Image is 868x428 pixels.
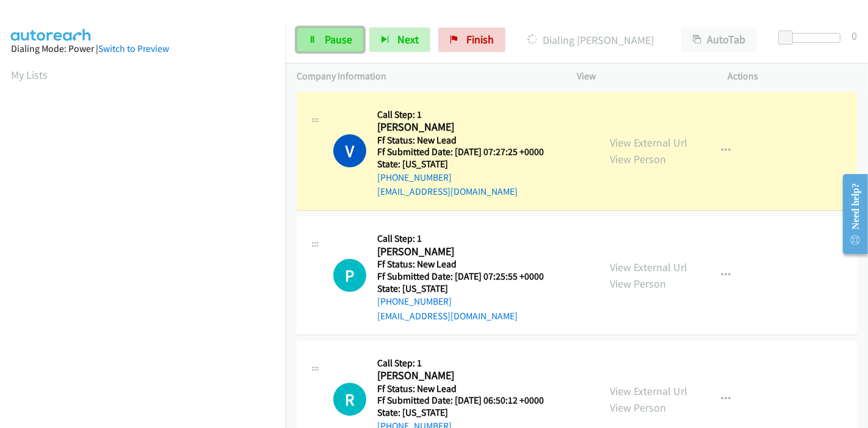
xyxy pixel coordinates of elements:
[610,260,687,274] a: View External Url
[333,134,366,167] h1: V
[377,369,559,383] h2: [PERSON_NAME]
[98,43,169,54] a: Switch to Preview
[522,32,659,48] p: Dialing [PERSON_NAME]
[728,69,858,84] p: Actions
[377,109,559,121] h5: Call Step: 1
[577,69,706,84] p: View
[369,27,430,52] button: Next
[297,27,364,52] a: Pause
[325,32,352,46] span: Pause
[11,42,275,56] div: Dialing Mode: Power |
[377,158,559,170] h5: State: [US_STATE]
[610,152,666,166] a: View Person
[377,296,452,307] a: [PHONE_NUMBER]
[333,383,366,416] h1: R
[377,383,559,395] h5: Ff Status: New Lead
[377,172,452,183] a: [PHONE_NUMBER]
[377,283,559,295] h5: State: [US_STATE]
[438,27,505,52] a: Finish
[833,165,868,263] iframe: Resource Center
[466,32,494,46] span: Finish
[333,259,366,292] div: The call is yet to be attempted
[11,68,48,82] a: My Lists
[377,310,518,322] a: [EMAIL_ADDRESS][DOMAIN_NAME]
[852,27,857,44] div: 0
[377,394,559,407] h5: Ff Submitted Date: [DATE] 06:50:12 +0000
[377,258,559,270] h5: Ff Status: New Lead
[681,27,757,52] button: AutoTab
[377,357,559,369] h5: Call Step: 1
[377,134,559,147] h5: Ff Status: New Lead
[377,233,559,245] h5: Call Step: 1
[333,383,366,416] div: The call is yet to be attempted
[610,277,666,291] a: View Person
[333,259,366,292] h1: P
[377,270,559,283] h5: Ff Submitted Date: [DATE] 07:25:55 +0000
[377,407,559,419] h5: State: [US_STATE]
[397,32,419,46] span: Next
[377,245,559,259] h2: [PERSON_NAME]
[610,401,666,415] a: View Person
[377,186,518,197] a: [EMAIL_ADDRESS][DOMAIN_NAME]
[377,120,559,134] h2: [PERSON_NAME]
[377,146,559,158] h5: Ff Submitted Date: [DATE] 07:27:25 +0000
[784,33,841,43] div: Delay between calls (in seconds)
[610,384,687,398] a: View External Url
[610,136,687,150] a: View External Url
[297,69,555,84] p: Company Information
